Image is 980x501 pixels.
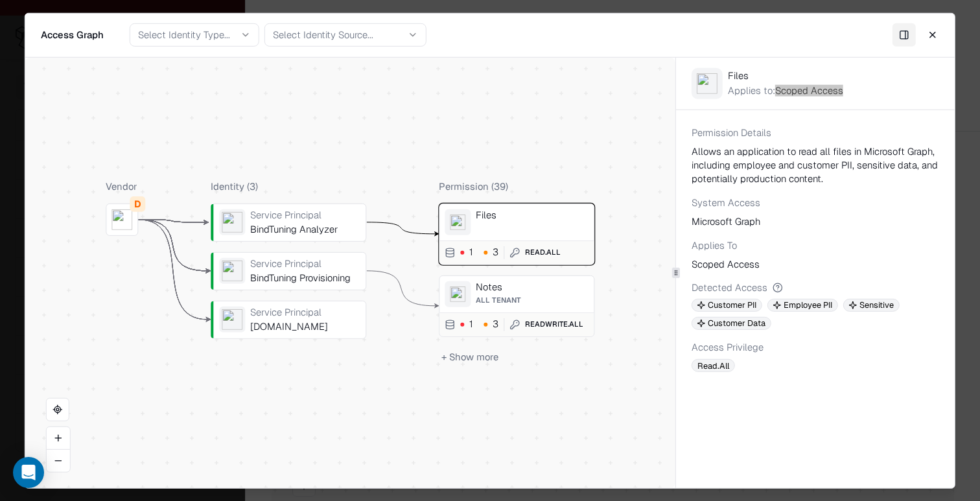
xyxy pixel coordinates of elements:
[130,23,259,47] button: Select Identity Type...
[692,196,939,209] div: System Access
[692,215,939,228] div: Microsoft Graph
[692,239,939,252] div: Applies To
[892,23,916,47] button: Toggle Panel
[250,257,360,269] div: Service Principal
[728,84,843,96] div: Applies to: Scoped Access
[692,257,939,271] div: Scoped Access
[476,296,521,305] span: All Tenant
[692,317,771,330] span: Customer Data
[273,28,373,41] div: Select Identity Source...
[439,179,594,192] div: Permission ( 39 )
[106,179,138,192] div: Vendor
[130,196,145,211] div: D
[41,28,104,42] div: Access Graph
[843,299,900,312] span: Sensitive
[692,144,939,185] div: Allows an application to read all files in Microsoft Graph, including employee and customer PII, ...
[692,299,762,312] span: Customer PII
[445,319,498,329] button: 13
[692,125,939,139] div: Permission Details
[439,347,501,366] button: + Show more
[692,340,939,354] div: Access Privilege
[250,209,360,220] div: Service Principal
[250,272,360,284] div: BindTuning Provisioning
[692,359,735,372] span: Read.All
[767,299,838,312] span: Employee PII
[476,209,589,220] div: Files
[211,179,366,192] div: Identity ( 3 )
[250,321,360,332] div: [DOMAIN_NAME]
[476,281,589,292] div: Notes
[493,319,498,329] div: 3
[493,247,498,257] div: 3
[469,247,473,257] div: 1
[445,247,498,257] button: 13
[525,247,561,258] div: Read.All
[469,319,473,329] div: 1
[697,73,717,93] img: entra
[692,281,939,293] div: Detected Access
[728,70,843,82] div: Files
[250,224,360,235] div: BindTuning Analyzer
[525,319,583,330] div: ReadWrite.All
[250,306,360,318] div: Service Principal
[264,23,426,47] button: Select Identity Source...
[138,28,230,41] div: Select Identity Type...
